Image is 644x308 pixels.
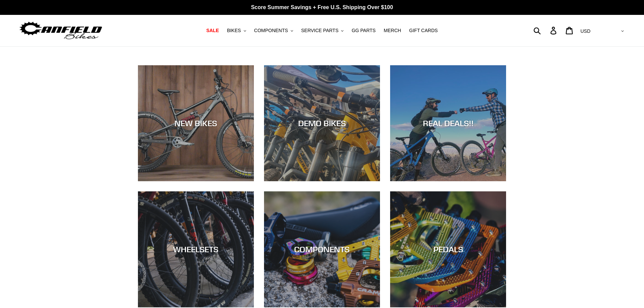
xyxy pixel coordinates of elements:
[203,26,222,35] a: SALE
[298,26,347,35] button: SERVICE PARTS
[206,28,219,33] span: SALE
[227,28,241,33] span: BIKES
[406,26,441,35] a: GIFT CARDS
[251,26,296,35] button: COMPONENTS
[390,191,506,307] a: PEDALS
[409,28,438,33] span: GIFT CARDS
[138,118,254,128] div: NEW BIKES
[264,65,380,181] a: DEMO BIKES
[264,118,380,128] div: DEMO BIKES
[380,26,404,35] a: MERCH
[19,20,103,41] img: Canfield Bikes
[352,28,376,33] span: GG PARTS
[264,191,380,307] a: COMPONENTS
[390,65,506,181] a: REAL DEALS!!
[537,23,554,38] input: Search
[301,28,338,33] span: SERVICE PARTS
[138,191,254,307] a: WHEELSETS
[264,244,380,254] div: COMPONENTS
[390,118,506,128] div: REAL DEALS!!
[348,26,379,35] a: GG PARTS
[390,244,506,254] div: PEDALS
[138,244,254,254] div: WHEELSETS
[254,28,288,33] span: COMPONENTS
[384,28,401,33] span: MERCH
[223,26,249,35] button: BIKES
[138,65,254,181] a: NEW BIKES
